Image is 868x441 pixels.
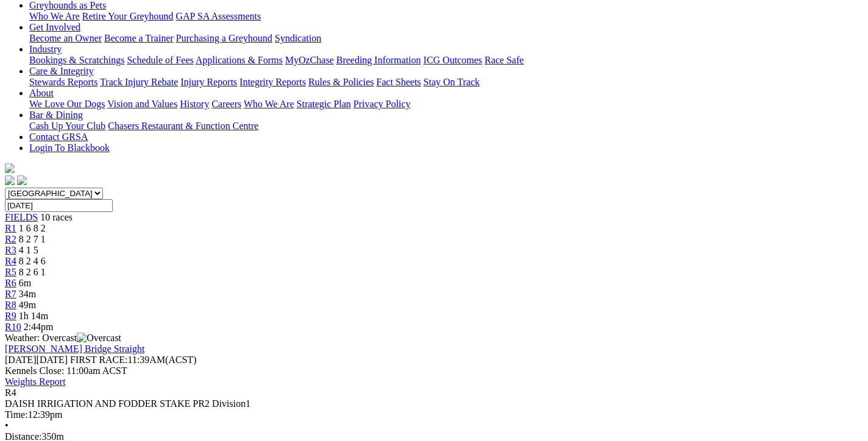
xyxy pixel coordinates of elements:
[29,99,105,109] a: We Love Our Dogs
[5,289,16,299] a: R7
[82,11,174,21] a: Retire Your Greyhound
[29,11,80,21] a: Who We Are
[5,278,16,288] a: R6
[19,245,38,255] span: 4 1 5
[40,212,72,222] span: 10 races
[19,278,31,288] span: 6m
[5,333,121,343] span: Weather: Overcast
[100,77,178,87] a: Track Injury Rebate
[5,376,66,387] a: Weights Report
[5,387,16,398] span: R4
[70,355,197,365] span: 11:39AM(ACST)
[29,121,863,132] div: Bar & Dining
[19,289,36,299] span: 34m
[5,163,15,173] img: logo-grsa-white.png
[29,22,80,32] a: Get Involved
[211,99,241,109] a: Careers
[5,420,9,431] span: •
[5,199,113,212] input: Select date
[29,143,110,153] a: Login To Blackbook
[285,55,334,65] a: MyOzChase
[127,55,193,65] a: Schedule of Fees
[29,99,863,110] div: About
[275,33,321,43] a: Syndication
[29,121,105,131] a: Cash Up Your Club
[180,99,209,109] a: History
[5,245,16,255] a: R3
[108,121,258,131] a: Chasers Restaurant & Function Centre
[29,11,863,22] div: Greyhounds as Pets
[5,311,16,321] a: R9
[29,88,54,98] a: About
[104,33,174,43] a: Become a Trainer
[5,223,16,233] a: R1
[353,99,411,109] a: Privacy Policy
[19,256,46,266] span: 8 2 4 6
[5,234,16,244] a: R2
[239,77,306,87] a: Integrity Reports
[5,409,863,420] div: 12:39pm
[29,77,97,87] a: Stewards Reports
[17,175,27,185] img: twitter.svg
[29,110,83,120] a: Bar & Dining
[5,365,863,376] div: Kennels Close: 11:00am ACST
[5,175,15,185] img: facebook.svg
[196,55,283,65] a: Applications & Forms
[29,33,863,44] div: Get Involved
[376,77,421,87] a: Fact Sheets
[29,55,863,66] div: Industry
[70,355,127,365] span: FIRST RACE:
[19,267,46,277] span: 8 2 6 1
[423,55,482,65] a: ICG Outcomes
[5,212,38,222] a: FIELDS
[5,300,16,310] a: R8
[77,333,121,344] img: Overcast
[5,355,37,365] span: [DATE]
[176,11,261,21] a: GAP SA Assessments
[308,77,374,87] a: Rules & Policies
[180,77,237,87] a: Injury Reports
[29,55,124,65] a: Bookings & Scratchings
[29,132,88,142] a: Contact GRSA
[5,398,863,409] div: DAISH IRRIGATION AND FODDER STAKE PR2 Division1
[5,267,16,277] a: R5
[29,77,863,88] div: Care & Integrity
[19,300,36,310] span: 49m
[24,322,54,332] span: 2:44pm
[29,44,62,54] a: Industry
[5,409,28,420] span: Time:
[19,311,48,321] span: 1h 14m
[336,55,421,65] a: Breeding Information
[297,99,351,109] a: Strategic Plan
[5,344,144,354] a: [PERSON_NAME] Bridge Straight
[19,223,46,233] span: 1 6 8 2
[107,99,177,109] a: Vision and Values
[5,322,21,332] a: R10
[19,234,46,244] span: 8 2 7 1
[5,256,16,266] a: R4
[244,99,294,109] a: Who We Are
[29,66,94,76] a: Care & Integrity
[423,77,479,87] a: Stay On Track
[29,33,102,43] a: Become an Owner
[176,33,272,43] a: Purchasing a Greyhound
[484,55,523,65] a: Race Safe
[5,355,68,365] span: [DATE]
